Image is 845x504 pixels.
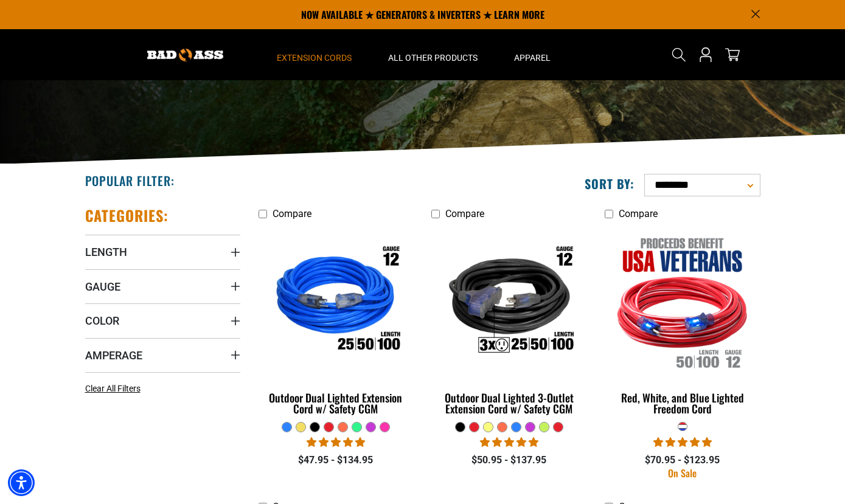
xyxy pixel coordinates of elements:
[480,437,538,448] span: 4.80 stars
[496,29,569,80] summary: Apparel
[277,52,352,63] span: Extension Cords
[605,392,760,414] div: Red, White, and Blue Lighted Freedom Cord
[370,29,496,80] summary: All Other Products
[619,208,658,219] span: Compare
[147,49,223,61] img: Bad Ass Extension Cords
[445,208,484,219] span: Compare
[431,453,586,468] div: $50.95 - $137.95
[259,232,412,371] img: Outdoor Dual Lighted Extension Cord w/ Safety CGM
[605,453,760,468] div: $70.95 - $123.95
[514,52,551,63] span: Apparel
[388,52,478,63] span: All Other Products
[585,176,635,192] label: Sort by:
[259,29,370,80] summary: Extension Cords
[85,235,240,269] summary: Length
[273,208,311,219] span: Compare
[85,338,240,372] summary: Amperage
[605,226,760,421] a: Red, White, and Blue Lighted Freedom Cord Red, White, and Blue Lighted Freedom Cord
[696,29,715,80] a: Open this option
[723,47,742,62] a: cart
[605,468,760,478] div: On Sale
[606,232,759,371] img: Red, White, and Blue Lighted Freedom Cord
[259,226,414,421] a: Outdoor Dual Lighted Extension Cord w/ Safety CGM Outdoor Dual Lighted Extension Cord w/ Safety CGM
[8,469,35,496] div: Accessibility Menu
[307,437,365,448] span: 4.81 stars
[85,269,240,303] summary: Gauge
[259,392,414,414] div: Outdoor Dual Lighted Extension Cord w/ Safety CGM
[85,382,145,395] a: Clear All Filters
[85,348,142,362] span: Amperage
[653,437,712,448] span: 4.95 stars
[85,314,119,328] span: Color
[85,245,127,259] span: Length
[431,226,586,421] a: Outdoor Dual Lighted 3-Outlet Extension Cord w/ Safety CGM Outdoor Dual Lighted 3-Outlet Extensio...
[85,384,141,393] span: Clear All Filters
[85,206,169,225] h2: Categories:
[85,173,175,188] h2: Popular Filter:
[433,232,586,371] img: Outdoor Dual Lighted 3-Outlet Extension Cord w/ Safety CGM
[85,280,120,294] span: Gauge
[259,453,414,468] div: $47.95 - $134.95
[669,45,689,64] summary: Search
[431,392,586,414] div: Outdoor Dual Lighted 3-Outlet Extension Cord w/ Safety CGM
[85,303,240,337] summary: Color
